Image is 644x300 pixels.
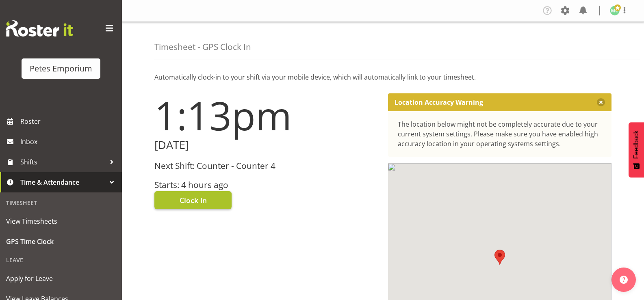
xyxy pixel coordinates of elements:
[633,130,640,159] span: Feedback
[2,194,120,211] div: Timesheet
[154,42,251,52] h4: Timesheet - GPS Clock In
[2,231,120,252] a: GPS Time Clock
[20,115,118,127] span: Roster
[154,161,378,171] h3: Next Shift: Counter - Counter 4
[154,139,378,151] h2: [DATE]
[20,136,118,148] span: Inbox
[2,252,120,268] div: Leave
[6,235,116,248] span: GPS Time Clock
[597,98,605,106] button: Close message
[154,180,378,190] h3: Starts: 4 hours ago
[180,195,207,205] span: Clock In
[154,72,611,82] p: Automatically clock-in to your shift via your mobile device, which will automatically link to you...
[629,122,644,177] button: Feedback - Show survey
[154,191,232,209] button: Clock In
[6,272,116,285] span: Apply for Leave
[395,98,483,106] p: Location Accuracy Warning
[20,156,106,168] span: Shifts
[20,176,106,188] span: Time & Attendance
[6,20,73,37] img: Rosterit website logo
[398,119,602,149] div: The location below might not be completely accurate due to your current system settings. Please m...
[154,93,378,137] h1: 1:13pm
[2,268,120,289] a: Apply for Leave
[30,63,92,75] div: Petes Emporium
[620,276,628,284] img: help-xxl-2.png
[610,6,620,15] img: melissa-cowen2635.jpg
[2,211,120,231] a: View Timesheets
[6,215,116,227] span: View Timesheets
